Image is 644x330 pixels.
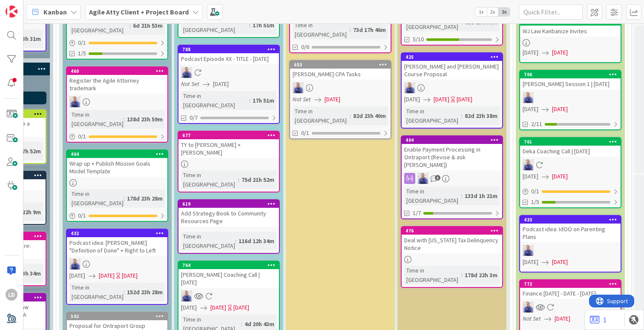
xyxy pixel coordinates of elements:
[402,53,502,61] div: 425
[461,111,463,121] span: :
[519,215,621,273] a: 433Podcast idea: IdOO on Parenting PlansJG[DATE][DATE]
[89,8,189,16] b: Agile Atty Client + Project Board
[487,8,498,16] span: 2x
[405,137,502,143] div: 404
[69,283,124,301] div: Time in [GEOGRAPHIC_DATA]
[71,230,167,236] div: 432
[182,262,279,268] div: 764
[67,313,167,320] div: 592
[69,258,80,270] img: JG
[181,80,199,88] i: Not Set
[463,111,500,121] div: 82d 23h 38m
[210,303,226,312] span: [DATE]
[402,136,502,144] div: 404
[249,20,250,30] span: :
[461,270,463,280] span: :
[435,175,440,181] span: 3
[293,95,311,103] i: Not Set
[401,135,503,219] a: 404Enable Payment Processing in Ontraport (Revise & ask [PERSON_NAME])JGTime in [GEOGRAPHIC_DATA]...
[457,95,472,104] div: [DATE]
[178,200,279,227] div: 619Add Strategy Book to Community Resources Page
[181,16,249,34] div: Time in [GEOGRAPHIC_DATA]
[401,226,503,288] a: 476Deal with [US_STATE] Tax Delinquency NoticeTime in [GEOGRAPHIC_DATA]:178d 22h 3m
[523,92,534,103] img: JG
[289,60,391,139] a: 653[PERSON_NAME] CPA TasksJGNot Set[DATE]Time in [GEOGRAPHIC_DATA]:82d 23h 40m0/1
[67,237,167,256] div: Podcast idea: [PERSON_NAME] "Definition of Done" + Right to Left
[125,115,165,124] div: 138d 23h 59m
[402,235,502,253] div: Deal with [US_STATE] Tax Delinquency Notice
[178,46,279,64] div: 788Podcast Episode XX - TITLE - [DATE]
[475,8,487,16] span: 1x
[178,46,279,53] div: 788
[124,194,125,203] span: :
[241,319,242,329] span: :
[402,144,502,170] div: Enable Payment Processing in Ontraport (Revise & ask [PERSON_NAME])
[78,132,86,141] span: 0 / 1
[178,200,279,208] div: 619
[181,170,238,189] div: Time in [GEOGRAPHIC_DATA]
[67,37,167,48] div: 0/1
[523,301,534,313] img: JG
[290,69,391,80] div: [PERSON_NAME] CPA Tasks
[67,158,167,177] div: Wrap up + Publish Mission Goals Model Template
[552,258,568,267] span: [DATE]
[531,198,539,207] span: 1/5
[520,78,621,89] div: [PERSON_NAME] Session 1 | [DATE]
[233,303,249,312] div: [DATE]
[404,187,461,205] div: Time in [GEOGRAPHIC_DATA]
[99,271,115,280] span: [DATE]
[404,95,420,104] span: [DATE]
[552,172,568,181] span: [DATE]
[78,38,86,47] span: 0 / 1
[552,105,568,114] span: [DATE]
[293,20,350,39] div: Time in [GEOGRAPHIC_DATA]
[249,96,250,105] span: :
[67,230,167,256] div: 432Podcast idea: [PERSON_NAME] "Definition of Done" + Right to Left
[524,72,621,77] div: 706
[6,289,17,301] div: LD
[290,82,391,93] div: JG
[520,159,621,170] div: JG
[78,49,86,58] span: 1/5
[498,8,510,16] span: 3x
[402,136,502,170] div: 404Enable Payment Processing in Ontraport (Revise & ask [PERSON_NAME])
[213,80,229,89] span: [DATE]
[520,301,621,313] div: JG
[182,46,279,52] div: 788
[350,111,351,121] span: :
[520,26,621,37] div: WJ Law Kanbanize Invites
[69,189,124,208] div: Time in [GEOGRAPHIC_DATA]
[523,315,541,322] i: Not Set
[523,48,538,57] span: [DATE]
[413,35,424,44] span: 5/10
[524,217,621,223] div: 433
[67,258,167,270] div: JG
[524,281,621,287] div: 772
[520,216,621,242] div: 433Podcast idea: IdOO on Parenting Plans
[520,71,621,89] div: 706[PERSON_NAME] Session 1 | [DATE]
[520,92,621,103] div: JG
[178,132,279,139] div: 677
[178,139,279,158] div: TY to [PERSON_NAME] + [PERSON_NAME]
[236,236,276,246] div: 116d 12h 34m
[524,139,621,145] div: 761
[250,20,276,30] div: 17h 51m
[520,71,621,78] div: 706
[325,95,340,104] span: [DATE]
[590,315,607,325] a: 1
[178,261,279,288] div: 764[PERSON_NAME] Coaching Call | [DATE]
[301,43,309,52] span: 0/6
[71,313,167,319] div: 592
[6,6,17,17] img: Visit kanbanzone.com
[402,82,502,93] div: JG
[182,201,279,207] div: 619
[520,138,621,146] div: 761
[181,303,197,312] span: [DATE]
[125,287,165,297] div: 152d 23h 28m
[178,53,279,64] div: Podcast Episode XX - TITLE - [DATE]
[69,16,129,35] div: Time in [GEOGRAPHIC_DATA]
[66,66,168,143] a: 460Register the Agile Attorney trademarkJGTime in [GEOGRAPHIC_DATA]:138d 23h 59m0/1
[178,45,280,124] a: 788Podcast Episode XX - TITLE - [DATE]JGNot Set[DATE]Time in [GEOGRAPHIC_DATA]:17h 51m0/7
[178,131,280,192] a: 677TY to [PERSON_NAME] + [PERSON_NAME]Time in [GEOGRAPHIC_DATA]:75d 21h 52m
[124,287,125,297] span: :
